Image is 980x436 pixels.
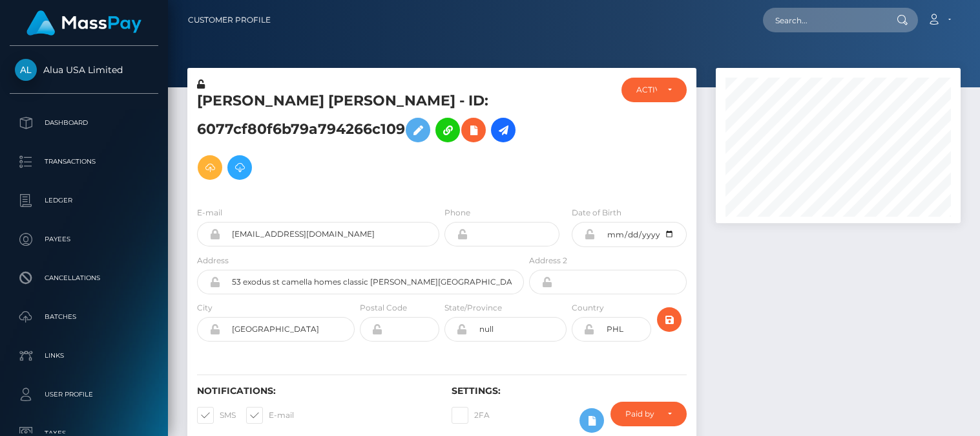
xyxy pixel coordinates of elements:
p: User Profile [15,385,153,404]
img: MassPay Logo [26,10,141,36]
a: Links [10,340,158,372]
label: Country [572,302,604,314]
p: Transactions [15,152,153,171]
p: Batches [15,307,153,327]
label: Address [197,255,229,267]
label: Date of Birth [572,207,621,219]
a: User Profile [10,378,158,411]
img: Alua USA Limited [15,59,37,81]
label: E-mail [197,207,222,219]
p: Cancellations [15,268,153,288]
label: Postal Code [360,302,407,314]
span: Alua USA Limited [10,64,158,76]
a: Transactions [10,146,158,178]
p: Dashboard [15,113,153,133]
a: Batches [10,301,158,333]
h5: [PERSON_NAME] [PERSON_NAME] - ID: 6077cf80f6b79a794266c109 [197,91,517,186]
div: Paid by MassPay [625,409,657,419]
a: Ledger [10,184,158,217]
p: Links [15,346,153,365]
h6: Settings: [452,386,687,397]
a: Cancellations [10,262,158,294]
label: City [197,302,213,314]
label: Phone [444,207,470,219]
p: Payees [15,230,153,249]
label: Address 2 [529,255,567,267]
input: Search... [763,8,884,32]
h6: Notifications: [197,386,432,397]
label: State/Province [444,302,502,314]
label: 2FA [452,407,490,424]
label: SMS [197,407,236,424]
a: Dashboard [10,107,158,139]
a: Payees [10,223,158,256]
a: Customer Profile [188,6,271,34]
button: ACTIVE [621,78,687,102]
button: Paid by MassPay [610,402,687,426]
label: E-mail [246,407,294,424]
div: ACTIVE [636,85,657,95]
a: Initiate Payout [491,118,516,142]
p: Ledger [15,191,153,210]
